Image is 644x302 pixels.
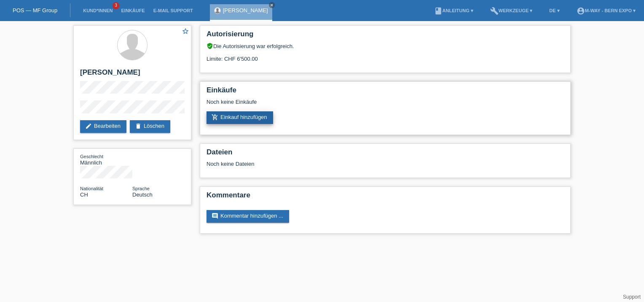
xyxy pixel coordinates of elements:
[434,7,443,15] i: book
[223,7,268,13] a: [PERSON_NAME]
[130,120,170,133] a: deleteLöschen
[149,8,197,13] a: E-Mail Support
[572,8,640,13] a: account_circlem-way - Bern Expo ▾
[430,8,478,13] a: bookAnleitung ▾
[212,213,218,219] i: comment
[207,191,564,204] h2: Kommentare
[207,43,213,49] i: verified_user
[80,68,185,81] h2: [PERSON_NAME]
[80,154,103,159] span: Geschlecht
[207,43,564,49] div: Die Autorisierung war erfolgreich.
[207,111,273,124] a: add_shopping_cartEinkauf hinzufügen
[117,8,149,13] a: Einkäufe
[80,186,103,191] span: Nationalität
[132,191,153,198] span: Deutsch
[207,30,564,43] h2: Autorisierung
[132,186,150,191] span: Sprache
[80,153,132,166] div: Männlich
[182,27,189,36] a: star_border
[182,27,189,35] i: star_border
[113,2,119,9] span: 3
[490,7,499,15] i: build
[207,210,289,223] a: commentKommentar hinzufügen ...
[13,7,57,13] a: POS — MF Group
[207,49,564,62] div: Limite: CHF 6'500.00
[80,191,88,198] span: Schweiz
[207,99,564,111] div: Noch keine Einkäufe
[135,123,142,129] i: delete
[85,123,92,129] i: edit
[623,294,641,300] a: Support
[207,161,464,167] div: Noch keine Dateien
[79,8,117,13] a: Kund*innen
[207,86,564,99] h2: Einkäufe
[577,7,585,15] i: account_circle
[212,114,218,121] i: add_shopping_cart
[486,8,537,13] a: buildWerkzeuge ▾
[269,2,275,8] a: close
[80,120,126,133] a: editBearbeiten
[545,8,563,13] a: DE ▾
[270,3,274,7] i: close
[207,148,564,161] h2: Dateien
